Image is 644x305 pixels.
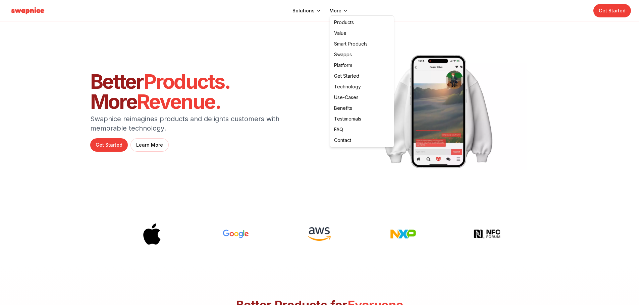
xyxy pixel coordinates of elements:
a: Smart Products [331,39,392,49]
a: Value [331,28,392,39]
a: Get Started [331,71,392,81]
a: Use-Cases [331,92,392,103]
a: Technology [331,81,392,92]
a: Testimonials [331,113,392,124]
a: FAQ [331,124,392,135]
a: Platform [331,60,392,71]
a: Swapps [331,49,392,60]
a: Benefits [331,103,392,113]
a: Contact [331,135,392,146]
a: Products [331,17,392,28]
div: More [330,15,394,147]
